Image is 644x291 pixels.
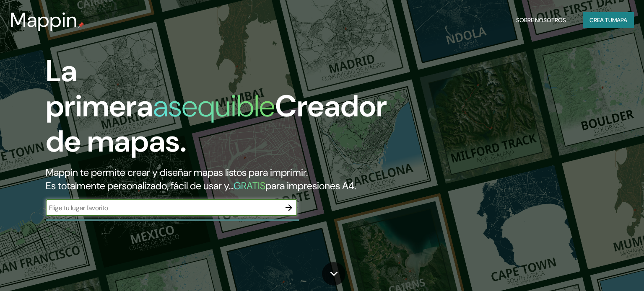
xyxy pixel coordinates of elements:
[153,87,275,126] font: asequible
[46,179,234,192] font: Es totalmente personalizado, fácil de usar y...
[612,16,627,24] font: mapa
[78,22,84,28] img: pin de mapeo
[513,12,569,28] button: Sobre nosotros
[265,179,356,192] font: para impresiones A4.
[234,179,265,192] font: GRATIS
[46,166,308,179] font: Mappin te permite crear y diseñar mapas listos para imprimir.
[46,52,153,126] font: La primera
[589,16,612,24] font: Crea tu
[46,203,280,213] input: Elige tu lugar favorito
[583,12,634,28] button: Crea tumapa
[516,16,566,24] font: Sobre nosotros
[46,87,387,161] font: Creador de mapas.
[10,7,78,33] font: Mappin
